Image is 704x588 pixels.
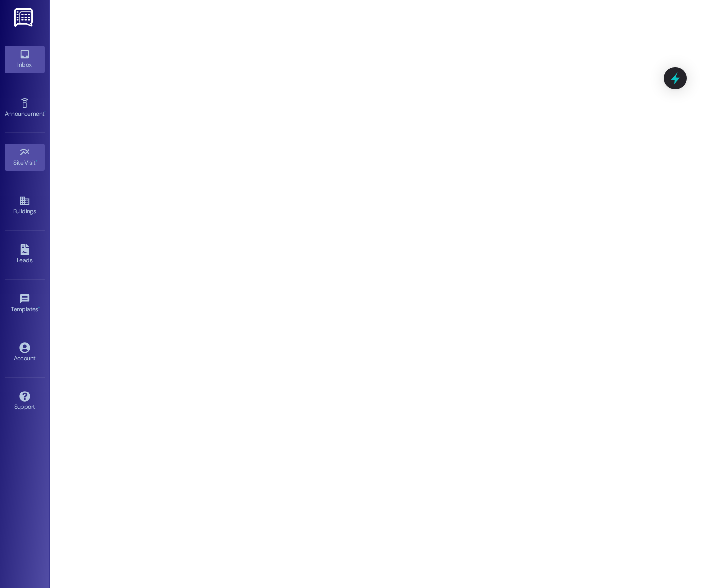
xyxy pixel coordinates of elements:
a: Buildings [5,193,45,219]
a: Templates • [5,291,45,317]
a: Site Visit • [5,144,45,171]
span: • [38,304,40,311]
span: • [44,109,46,116]
a: Support [5,388,45,415]
span: • [36,158,37,165]
img: ResiDesk Logo [14,8,35,27]
a: Account [5,339,45,366]
a: Inbox [5,46,45,73]
a: Leads [5,241,45,268]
